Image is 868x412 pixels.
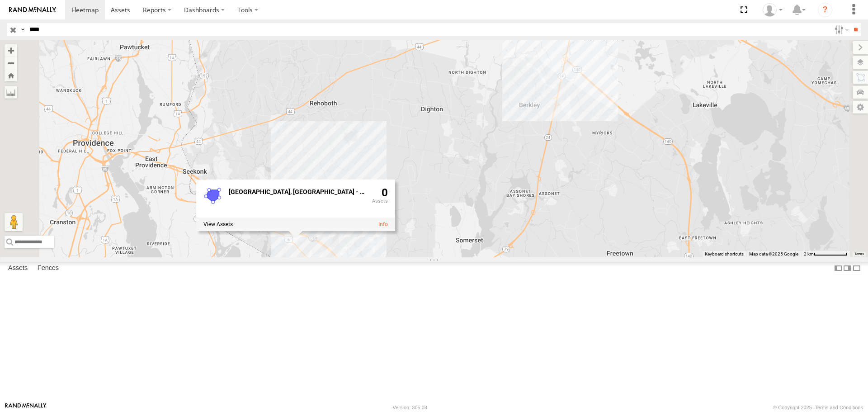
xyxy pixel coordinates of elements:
label: Fences [33,262,63,275]
div: Fence Name - Swansea, MA - Mattress [229,189,365,195]
label: Hide Summary Table [852,262,861,275]
i: ? [818,3,832,17]
a: Terms [854,252,864,256]
label: View assets associated with this fence [203,221,233,227]
button: Map Scale: 2 km per 70 pixels [801,251,850,257]
a: Terms and Conditions [815,405,863,410]
button: Drag Pegman onto the map to open Street View [5,213,23,231]
button: Zoom in [5,44,17,57]
a: View fence details [378,221,388,227]
label: Search Query [19,23,26,36]
label: Assets [4,262,32,275]
div: 0 [372,187,388,216]
div: © Copyright 2025 - [773,405,863,410]
label: Dock Summary Table to the Left [834,262,843,275]
label: Measure [5,86,17,99]
span: Map data ©2025 Google [749,251,798,256]
label: Search Filter Options [831,23,850,36]
div: Version: 305.03 [393,405,427,410]
a: Visit our Website [5,403,47,412]
span: 2 km [804,251,814,256]
button: Zoom Home [5,69,17,81]
label: Dock Summary Table to the Right [843,262,852,275]
img: rand-logo.svg [9,7,56,13]
div: ryan phillips [759,3,786,17]
button: Keyboard shortcuts [705,251,744,257]
label: Map Settings [853,101,868,114]
button: Zoom out [5,57,17,69]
